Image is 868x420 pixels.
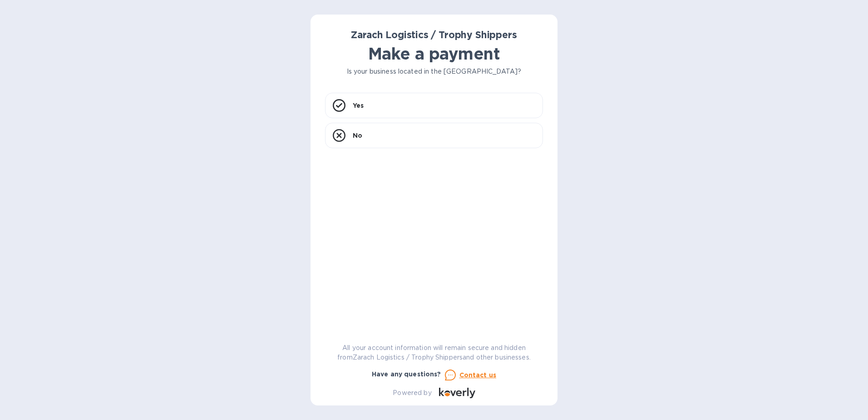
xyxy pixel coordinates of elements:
u: Contact us [459,371,497,379]
b: Have any questions? [372,370,441,378]
b: Zarach Logistics / Trophy Shippers [351,29,517,40]
h1: Make a payment [325,44,543,63]
p: All your account information will remain secure and hidden from Zarach Logistics / Trophy Shipper... [325,343,543,362]
p: No [353,131,362,140]
p: Powered by [393,388,431,398]
p: Is your business located in the [GEOGRAPHIC_DATA]? [325,67,543,76]
p: Yes [353,101,364,110]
